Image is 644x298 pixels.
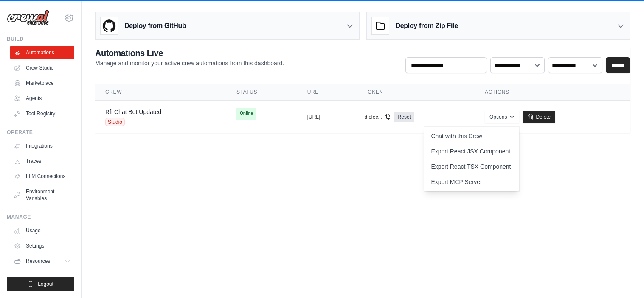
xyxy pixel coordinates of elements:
[95,84,226,101] th: Crew
[124,21,186,31] h3: Deploy from GitHub
[523,111,555,123] a: Delete
[10,239,74,253] a: Settings
[10,61,74,75] a: Crew Studio
[38,281,53,287] span: Logout
[10,76,74,90] a: Marketplace
[10,139,74,153] a: Integrations
[365,114,391,120] button: dfcfec...
[485,111,519,123] button: Options
[394,112,414,122] a: Reset
[236,108,256,120] span: Online
[10,46,74,59] a: Automations
[10,107,74,120] a: Tool Registry
[95,59,284,67] p: Manage and monitor your active crew automations from this dashboard.
[95,47,284,59] h2: Automations Live
[10,92,74,105] a: Agents
[424,174,519,189] a: Export MCP Server
[475,84,630,101] th: Actions
[226,84,297,101] th: Status
[354,84,475,101] th: Token
[424,159,519,174] a: Export React TSX Component
[396,21,458,31] h3: Deploy from Zip File
[10,254,74,268] button: Resources
[105,118,125,126] span: Studio
[26,258,50,265] span: Resources
[105,109,161,115] a: Rfi Chat Bot Updated
[7,36,74,42] div: Build
[424,128,519,144] a: Chat with this Crew
[10,185,74,205] a: Environment Variables
[602,257,644,298] iframe: Chat Widget
[7,214,74,220] div: Manage
[297,84,354,101] th: URL
[10,170,74,183] a: LLM Connections
[7,129,74,136] div: Operate
[10,154,74,168] a: Traces
[101,17,118,34] img: GitHub Logo
[424,144,519,159] a: Export React JSX Component
[7,277,74,291] button: Logout
[7,10,49,26] img: Logo
[10,224,74,237] a: Usage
